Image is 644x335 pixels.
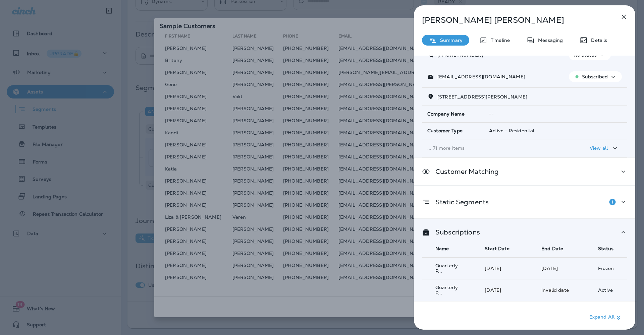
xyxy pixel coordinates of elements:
button: View all [587,142,622,154]
p: Static Segments [430,199,489,205]
span: -- [489,111,494,117]
span: [STREET_ADDRESS][PERSON_NAME] [437,94,527,100]
p: No Status [574,52,597,58]
p: Details [588,38,607,43]
p: Timeline [487,38,510,43]
span: Active - Residential [489,128,535,134]
td: Invalid date [528,279,585,301]
span: Start Date [485,246,509,252]
button: Subscribed [569,71,622,82]
span: Name [435,246,449,252]
p: Customer Matching [430,169,499,174]
span: Company Name [427,111,465,117]
p: Summary [437,38,463,43]
p: Frozen [598,266,614,271]
span: Customer Type [427,128,463,134]
td: [DATE] [471,279,528,301]
button: Expand All [587,312,625,324]
span: Quarterly P... [435,284,458,296]
button: Add to Static Segment [606,195,619,209]
p: Expand All [589,314,623,322]
p: [EMAIL_ADDRESS][DOMAIN_NAME] [434,74,525,79]
p: [PERSON_NAME] [PERSON_NAME] [422,15,605,25]
p: ... 71 more items [427,145,558,151]
td: [DATE] [471,257,528,279]
p: Messaging [535,38,563,43]
span: End Date [541,246,563,252]
td: [DATE] [528,257,585,279]
span: Status [598,246,613,252]
p: Subscriptions [430,229,480,235]
span: Quarterly P... [435,263,458,274]
p: Active [598,287,613,293]
p: [PHONE_NUMBER] [434,52,483,58]
p: Subscribed [582,74,608,79]
p: View all [590,145,608,151]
